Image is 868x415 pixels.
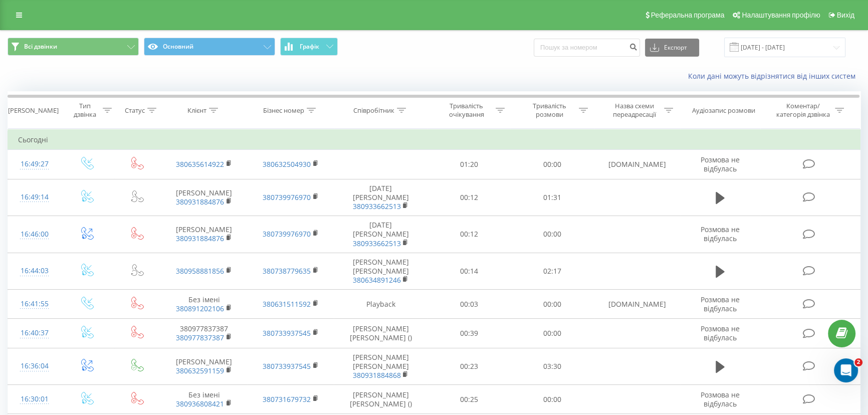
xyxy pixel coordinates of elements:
[176,197,224,206] a: 380931884876
[511,290,594,319] td: 00:00
[427,179,510,216] td: 00:12
[854,358,862,366] span: 2
[427,290,510,319] td: 00:03
[692,106,755,115] div: Аудіозапис розмови
[18,389,51,409] div: 16:30:01
[24,43,57,51] span: Всі дзвінки
[176,366,224,375] a: 380632591159
[837,11,854,19] span: Вихід
[263,159,311,169] a: 380632504930
[427,150,510,179] td: 01:20
[176,234,224,243] a: 380931884876
[263,106,304,115] div: Бізнес номер
[353,106,394,115] div: Співробітник
[176,304,224,313] a: 380891202106
[608,102,662,119] div: Назва схеми переадресації
[440,102,493,119] div: Тривалість очікування
[334,348,427,385] td: [PERSON_NAME] [PERSON_NAME]
[18,225,51,244] div: 16:46:00
[352,275,400,285] a: 380634891246
[511,150,594,179] td: 00:00
[427,385,510,414] td: 00:25
[18,323,51,343] div: 16:40:37
[701,295,740,313] span: Розмова не відбулась
[263,361,311,371] a: 380733937545
[70,102,100,119] div: Тип дзвінка
[651,11,725,19] span: Реферальна програма
[176,159,224,169] a: 380635614922
[18,261,51,281] div: 16:44:03
[161,385,248,414] td: Без імені
[161,290,248,319] td: Без імені
[18,294,51,314] div: 16:41:55
[176,399,224,408] a: 380936808421
[511,348,594,385] td: 03:30
[701,225,740,243] span: Розмова не відбулась
[511,216,594,253] td: 00:00
[701,324,740,342] span: Розмова не відбулась
[334,385,427,414] td: [PERSON_NAME] [PERSON_NAME] ()
[352,201,400,211] a: 380933662513
[834,358,858,382] iframe: Intercom live chat
[176,266,224,276] a: 380958881856
[352,239,400,248] a: 380933662513
[511,179,594,216] td: 01:31
[334,179,427,216] td: [DATE][PERSON_NAME]
[18,154,51,174] div: 16:49:27
[594,150,681,179] td: [DOMAIN_NAME]
[511,253,594,290] td: 02:17
[427,216,510,253] td: 00:12
[187,106,206,115] div: Клієнт
[263,328,311,338] a: 380733937545
[263,192,311,202] a: 380739976970
[144,38,275,56] button: Основний
[701,390,740,408] span: Розмова не відбулась
[161,348,248,385] td: [PERSON_NAME]
[742,11,820,19] span: Налаштування профілю
[774,102,832,119] div: Коментар/категорія дзвінка
[161,216,248,253] td: [PERSON_NAME]
[176,333,224,342] a: 380977837387
[263,229,311,239] a: 380739976970
[701,155,740,173] span: Розмова не відбулась
[594,290,681,319] td: [DOMAIN_NAME]
[511,319,594,348] td: 00:00
[334,216,427,253] td: [DATE][PERSON_NAME]
[427,253,510,290] td: 00:14
[263,299,311,309] a: 380631511592
[427,319,510,348] td: 00:39
[427,348,510,385] td: 00:23
[645,39,699,57] button: Експорт
[352,370,400,380] a: 380931884868
[18,187,51,207] div: 16:49:14
[334,290,427,319] td: Playback
[688,71,860,81] a: Коли дані можуть відрізнятися вiд інших систем
[334,319,427,348] td: [PERSON_NAME] [PERSON_NAME] ()
[18,356,51,376] div: 16:36:04
[263,266,311,276] a: 380738779635
[8,106,59,115] div: [PERSON_NAME]
[280,38,338,56] button: Графік
[334,253,427,290] td: [PERSON_NAME] [PERSON_NAME]
[300,43,319,50] span: Графік
[8,130,860,150] td: Сьогодні
[511,385,594,414] td: 00:00
[523,102,576,119] div: Тривалість розмови
[8,38,139,56] button: Всі дзвінки
[161,319,248,348] td: 380977837387
[534,39,640,57] input: Пошук за номером
[263,394,311,404] a: 380731679732
[161,179,248,216] td: [PERSON_NAME]
[125,106,145,115] div: Статус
